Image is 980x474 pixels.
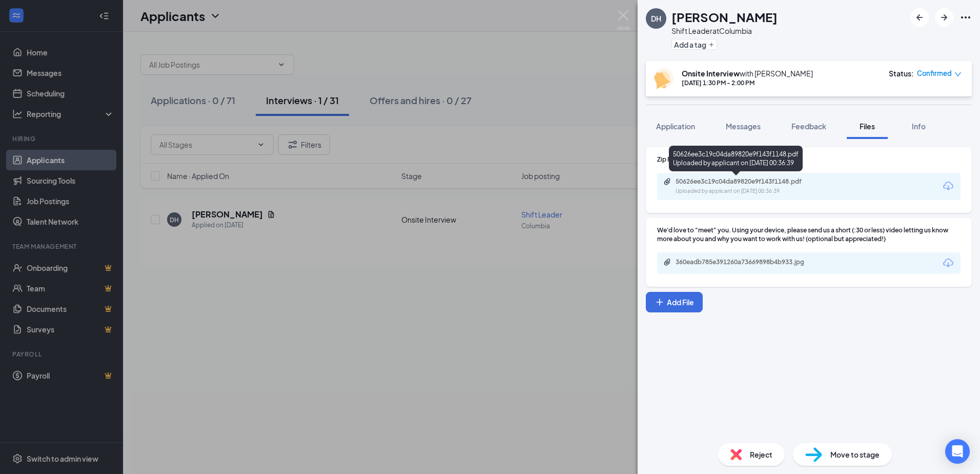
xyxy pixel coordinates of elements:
div: 50626ee3c19c04da89820e9f143f1148.pdf [676,177,819,186]
button: PlusAdd a tag [671,39,717,50]
div: Open Intercom Messenger [945,439,970,464]
span: Move to stage [830,449,880,460]
svg: ArrowLeftNew [913,11,926,24]
span: Feedback [791,122,826,131]
a: Paperclip50626ee3c19c04da89820e9f143f1148.pdfUploaded by applicant on [DATE] 00:36:39 [663,177,829,195]
svg: Paperclip [663,177,671,186]
div: DH [651,13,661,24]
svg: Plus [708,42,714,48]
h1: [PERSON_NAME] [671,8,778,26]
b: Onsite Interview [682,69,740,78]
div: Status : [889,68,914,78]
span: Files [860,122,875,131]
span: Messages [726,122,761,131]
div: 50626ee3c19c04da89820e9f143f1148.pdf Uploaded by applicant on [DATE] 00:36:39 [669,146,803,171]
span: Reject [750,449,772,460]
button: ArrowRight [935,8,953,27]
div: Zip Recruiter Resume [657,155,961,164]
svg: ArrowRight [938,11,950,24]
svg: Ellipses [959,11,972,24]
span: Application [656,122,695,131]
svg: Paperclip [663,258,671,266]
div: Uploaded by applicant on [DATE] 00:36:39 [676,187,829,195]
div: with [PERSON_NAME] [682,68,813,78]
a: Paperclip360eadb785e391260a73669898b4b933.jpg [663,258,829,268]
svg: Plus [655,297,665,307]
svg: Download [942,180,954,192]
div: [DATE] 1:30 PM - 2:00 PM [682,78,813,87]
div: 360eadb785e391260a73669898b4b933.jpg [676,258,819,266]
button: Add FilePlus [646,292,703,312]
svg: Download [942,257,954,269]
div: Shift Leader at Columbia [671,26,778,36]
span: down [954,71,962,78]
span: Confirmed [917,68,952,78]
span: Info [912,122,926,131]
div: We'd love to "meet" you. Using your device, please send us a short (:30 or less) video letting us... [657,226,961,243]
button: ArrowLeftNew [910,8,929,27]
